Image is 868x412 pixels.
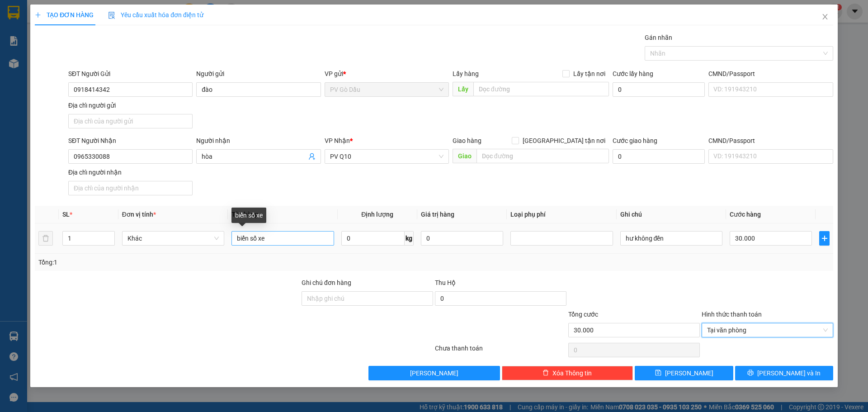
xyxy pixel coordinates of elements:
[325,137,350,144] span: VP Nhận
[542,369,549,377] span: delete
[708,69,833,79] div: CMND/Passport
[127,232,219,245] span: Khác
[434,343,567,359] div: Chưa thanh toán
[570,69,609,79] span: Lấy tận nơi
[196,136,321,146] div: Người nhận
[231,231,334,246] input: VD: Bàn, Ghế
[476,149,609,163] input: Dọc đường
[108,11,203,19] span: Yêu cầu xuất hóa đơn điện tử
[68,114,193,128] input: Địa chỉ của người gửi
[645,34,672,41] label: Gán nhãn
[552,368,592,378] span: Xóa Thông tin
[410,368,458,378] span: [PERSON_NAME]
[421,211,454,218] span: Giá trị hàng
[613,149,705,164] input: Cước giao hàng
[735,366,833,380] button: printer[PERSON_NAME] và In
[819,231,829,246] button: plus
[617,206,726,223] th: Ghi chú
[757,368,821,378] span: [PERSON_NAME] và In
[62,211,70,218] span: SL
[435,279,456,286] span: Thu Hộ
[613,70,653,77] label: Cước lấy hàng
[38,257,335,267] div: Tổng: 1
[368,366,500,380] button: [PERSON_NAME]
[330,150,443,163] span: PV Q10
[35,12,41,18] span: plus
[302,279,351,286] label: Ghi chú đơn hàng
[231,208,266,223] div: biển số xe
[665,368,713,378] span: [PERSON_NAME]
[655,369,661,377] span: save
[812,5,838,30] button: Close
[68,167,193,177] div: Địa chỉ người nhận
[730,211,761,218] span: Cước hàng
[821,13,829,20] span: close
[613,137,657,144] label: Cước giao hàng
[453,70,479,77] span: Lấy hàng
[196,69,321,79] div: Người gửi
[35,11,94,19] span: TẠO ĐƠN HÀNG
[361,211,393,218] span: Định lượng
[708,136,833,146] div: CMND/Passport
[519,136,609,146] span: [GEOGRAPHIC_DATA] tận nơi
[620,231,722,246] input: Ghi Chú
[330,83,443,96] span: PV Gò Dầu
[405,231,414,246] span: kg
[635,366,733,380] button: save[PERSON_NAME]
[68,100,193,110] div: Địa chỉ người gửi
[507,206,616,223] th: Loại phụ phí
[453,82,473,96] span: Lấy
[302,291,433,306] input: Ghi chú đơn hàng
[473,82,609,96] input: Dọc đường
[453,149,476,163] span: Giao
[613,82,705,97] input: Cước lấy hàng
[707,323,828,337] span: Tại văn phòng
[38,231,53,246] button: delete
[68,69,193,79] div: SĐT Người Gửi
[747,369,754,377] span: printer
[568,311,598,318] span: Tổng cước
[68,181,193,195] input: Địa chỉ của người nhận
[502,366,633,380] button: deleteXóa Thông tin
[308,153,316,160] span: user-add
[122,211,156,218] span: Đơn vị tính
[68,136,193,146] div: SĐT Người Nhận
[108,12,115,19] img: icon
[453,137,481,144] span: Giao hàng
[820,235,829,242] span: plus
[325,69,449,79] div: VP gửi
[702,311,762,318] label: Hình thức thanh toán
[421,231,503,246] input: 0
